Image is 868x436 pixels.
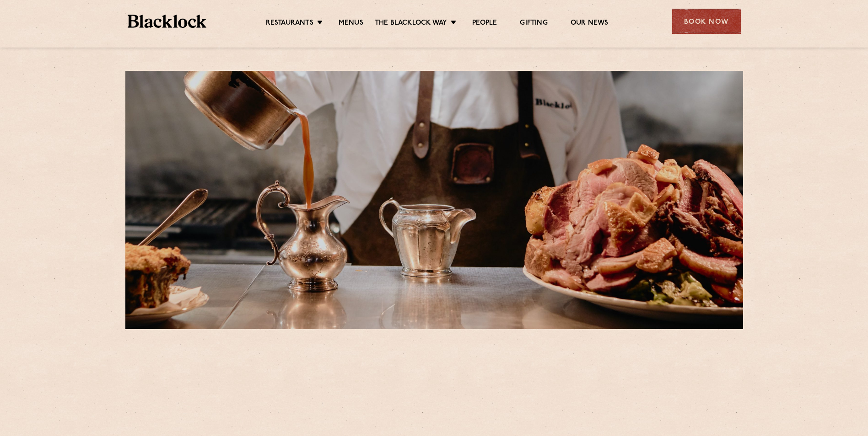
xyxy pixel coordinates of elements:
[472,19,497,29] a: People
[266,19,313,29] a: Restaurants
[128,15,207,28] img: BL_Textured_Logo-footer-cropped.svg
[571,19,609,29] a: Our News
[672,9,741,34] div: Book Now
[520,19,547,29] a: Gifting
[339,19,363,29] a: Menus
[375,19,447,29] a: The Blacklock Way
